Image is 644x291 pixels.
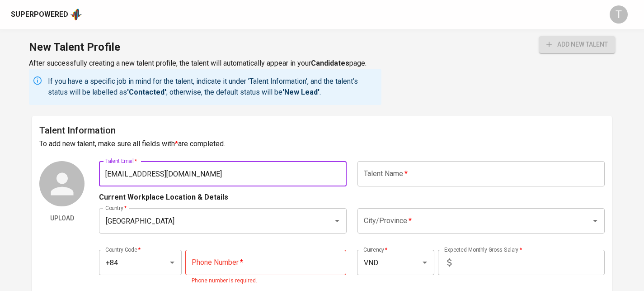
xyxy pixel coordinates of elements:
img: app logo [70,8,82,21]
div: Superpowered [11,10,68,20]
div: Almost there! Once you've completed all the fields marked with * under 'Talent Information', you'... [539,36,615,53]
button: Open [589,215,602,227]
h6: To add new talent, make sure all fields with are completed. [39,138,605,150]
button: Open [418,256,431,269]
b: Candidates [311,59,349,67]
h6: Talent Information [39,123,605,138]
button: Upload [39,210,85,227]
div: T [610,5,628,24]
p: Current Workplace Location & Details [99,192,228,203]
p: Phone number is required. [192,277,340,286]
h1: New Talent Profile [29,36,381,58]
button: Open [166,256,179,269]
span: add new talent [546,39,608,50]
span: Upload [43,213,81,224]
p: After successfully creating a new talent profile, the talent will automatically appear in your page. [29,58,381,69]
a: Superpoweredapp logo [11,8,82,21]
b: 'Contacted' [127,88,166,96]
p: If you have a specific job in mind for the talent, indicate it under 'Talent Information', and th... [48,76,378,98]
b: 'New Lead' [282,88,320,96]
button: Open [331,215,343,227]
button: add new talent [539,36,615,53]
